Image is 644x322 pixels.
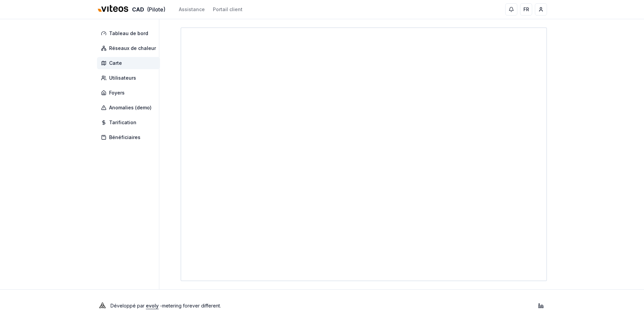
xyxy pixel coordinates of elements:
a: Assistance [179,6,205,13]
span: Tarification [109,119,136,126]
a: Tarification [97,116,163,129]
a: evoly [146,303,159,308]
a: Réseaux de chaleur [97,42,163,54]
span: Tableau de bord [109,30,148,37]
span: Carte [109,60,122,66]
span: Foyers [109,89,125,96]
span: Bénéficiaires [109,134,140,141]
button: FR [520,3,532,16]
span: Réseaux de chaleur [109,45,156,52]
a: Tableau de bord [97,27,163,39]
p: Développé par - metering forever different . [110,301,221,311]
a: Foyers [97,87,163,99]
a: Bénéficiaires [97,131,163,143]
span: FR [523,6,529,13]
a: Utilisateurs [97,72,163,84]
a: Portail client [213,6,243,13]
span: Anomalies (demo) [109,104,152,111]
span: Utilisateurs [109,75,136,81]
span: CAD [132,5,144,14]
a: CAD(Pilote) [97,2,165,17]
img: Evoly Logo [97,300,108,311]
a: Anomalies (demo) [97,102,163,114]
a: Carte [97,57,163,69]
span: (Pilote) [147,5,165,14]
img: Viteos - CAD Logo [97,1,129,17]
